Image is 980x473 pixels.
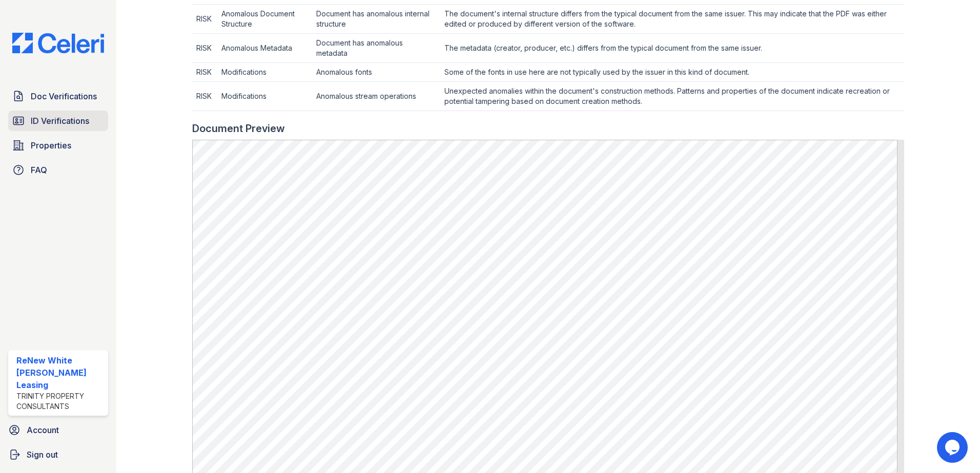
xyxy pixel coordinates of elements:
span: Properties [31,139,71,152]
span: Account [27,424,59,436]
a: Account [4,420,112,440]
a: Properties [8,135,108,156]
td: Anomalous fonts [312,63,440,82]
span: Doc Verifications [31,90,97,102]
td: Modifications [217,63,312,82]
td: Anomalous Document Structure [217,5,312,34]
iframe: chat widget [937,432,970,463]
img: CE_Logo_Blue-a8612792a0a2168367f1c8372b55b34899dd931a85d93a1a3d3e32e68fde9ad4.png [4,33,112,53]
td: Document has anomalous metadata [312,34,440,63]
td: Anomalous Metadata [217,34,312,63]
td: RISK [192,34,217,63]
a: FAQ [8,160,108,180]
td: Unexpected anomalies within the document's construction methods. Patterns and properties of the d... [440,82,904,111]
td: RISK [192,5,217,34]
td: RISK [192,63,217,82]
span: Sign out [27,448,58,461]
td: Anomalous stream operations [312,82,440,111]
a: Sign out [4,444,112,465]
td: RISK [192,82,217,111]
td: Document has anomalous internal structure [312,5,440,34]
span: ID Verifications [31,115,89,127]
div: Trinity Property Consultants [16,391,104,412]
td: The document's internal structure differs from the typical document from the same issuer. This ma... [440,5,904,34]
td: Modifications [217,82,312,111]
div: Document Preview [192,121,285,136]
a: Doc Verifications [8,86,108,106]
td: The metadata (creator, producer, etc.) differs from the typical document from the same issuer. [440,34,904,63]
span: FAQ [31,164,47,176]
div: ReNew White [PERSON_NAME] Leasing [16,354,104,391]
a: ID Verifications [8,111,108,131]
td: Some of the fonts in use here are not typically used by the issuer in this kind of document. [440,63,904,82]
